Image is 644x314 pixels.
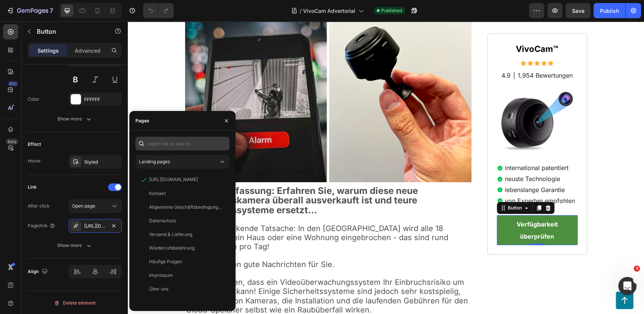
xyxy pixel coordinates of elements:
[28,203,50,209] div: After click
[390,50,445,58] p: 1,954 Bewertungen
[377,175,447,183] p: von Experten empfohlen
[149,272,173,279] div: Impressum
[135,137,229,150] input: Insert link or search
[3,3,57,18] button: 7
[57,242,93,249] div: Show more
[572,8,584,14] span: Save
[38,47,59,55] p: Settings
[369,194,450,224] a: Verfügbarkeit überprüfen
[6,139,18,145] div: Beta
[377,165,447,173] p: lebenslange Garantie
[28,158,41,164] div: Hover
[28,222,55,229] div: Page/link
[28,267,49,277] div: Align
[28,297,122,309] button: Delete element
[58,203,320,230] span: Eine erschreckende Tatsache: In den [GEOGRAPHIC_DATA] wird alle 18 Sekunden in ein Haus oder eine...
[143,3,174,18] div: Undo/Redo
[50,6,53,15] p: 7
[600,7,619,15] div: Publish
[128,21,644,314] iframe: Design area
[84,96,120,103] div: FFFFFF
[72,203,95,209] span: Open page
[28,141,41,148] div: Effect
[37,27,101,36] p: Button
[58,239,207,248] span: Aber wir haben gute Nachrichten für Sie.
[28,239,122,252] button: Show more
[371,65,447,133] img: gempages_578863101407920763-71464970-95bf-46c1-8427-16aecebbd9c5.webp
[149,190,166,197] div: Kontakt
[75,47,101,55] p: Advanced
[385,50,387,58] p: |
[149,176,198,183] div: [URL][DOMAIN_NAME]
[135,117,149,124] div: Pages
[389,199,430,219] strong: Verfügbarkeit überprüfen
[388,23,430,33] strong: VivoCam™
[28,112,122,126] button: Show more
[54,298,96,308] div: Delete element
[381,7,402,14] span: Published
[7,81,18,87] div: 450
[135,155,229,169] button: Landing pages
[149,204,222,211] div: Allgemeine Geschäftsbedingungen
[58,164,290,194] strong: Zusammenfassung: Erfahren Sie, warum diese neue Sicherheitskamera überall ausverkauft ist und teu...
[300,7,302,15] span: /
[379,183,396,190] div: Button
[69,199,122,213] button: Open page
[149,286,168,292] div: Über uns
[303,7,355,15] span: VivoCam Advertorial
[139,159,170,164] span: Landing pages
[84,159,120,166] div: Styled
[374,50,383,58] p: 4.9
[28,184,37,191] div: Link
[594,3,625,18] button: Publish
[149,245,195,252] div: Wiederrufsbelehrung
[84,223,106,230] div: [URL][DOMAIN_NAME]
[634,266,640,272] span: 3
[149,231,192,238] div: Versand & Lieferung
[149,258,182,265] div: Häufige Fragen
[58,256,340,293] span: Experten sagen, dass ein Videoüberwachungssystem Ihr Einbruchsrisiko um 60 % senken kann! Einige ...
[149,217,176,224] div: Datenschutz
[57,115,93,123] div: Show more
[28,96,39,103] div: Color
[618,277,636,295] iframe: Intercom live chat
[377,143,447,151] p: international patentiert
[565,3,591,18] button: Save
[377,154,447,162] p: neuste Technologie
